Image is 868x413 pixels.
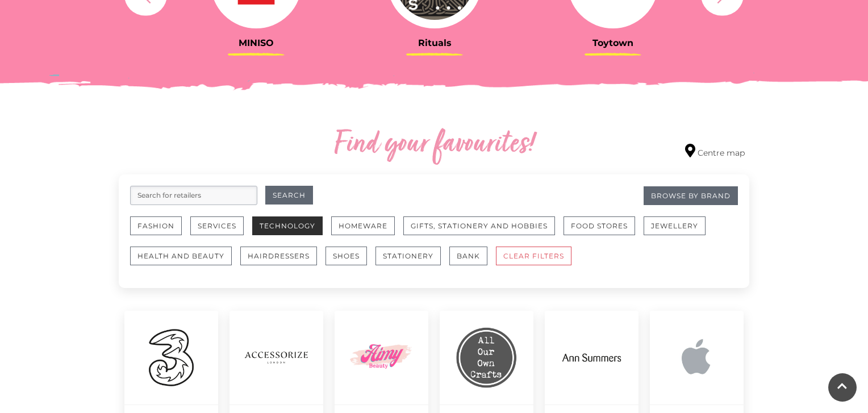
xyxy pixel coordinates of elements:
[496,247,580,277] a: CLEAR FILTERS
[331,216,395,235] button: Homeware
[354,37,515,48] h3: Rituals
[375,247,441,265] button: Stationery
[325,247,367,265] button: Shoes
[644,216,714,247] a: Jewellery
[644,216,706,235] button: Jewellery
[252,216,331,247] a: Technology
[190,216,244,235] button: Services
[252,216,323,235] button: Technology
[130,216,190,247] a: Fashion
[449,247,487,265] button: Bank
[325,247,375,277] a: Shoes
[130,247,240,277] a: Health and Beauty
[564,216,644,247] a: Food Stores
[240,247,325,277] a: Hairdressers
[496,247,571,265] button: CLEAR FILTERS
[644,186,738,205] a: Browse By Brand
[403,216,564,247] a: Gifts, Stationery and Hobbies
[375,247,449,277] a: Stationery
[403,216,555,235] button: Gifts, Stationery and Hobbies
[130,247,232,265] button: Health and Beauty
[685,144,745,159] a: Centre map
[176,37,337,48] h3: MINISO
[532,37,694,48] h3: Toytown
[240,247,317,265] button: Hairdressers
[331,216,403,247] a: Homeware
[449,247,496,277] a: Bank
[130,186,257,205] input: Search for retailers
[227,127,641,163] h2: Find your favourites!
[265,186,313,205] button: Search
[564,216,635,235] button: Food Stores
[130,216,182,235] button: Fashion
[190,216,252,247] a: Services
